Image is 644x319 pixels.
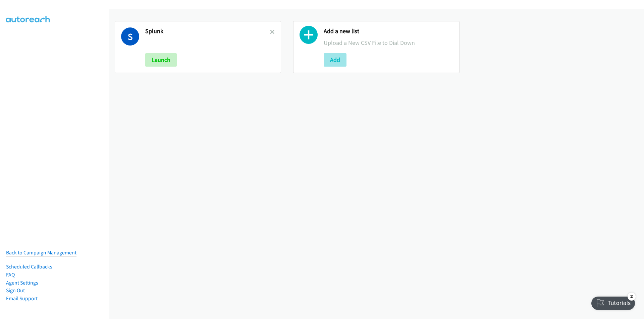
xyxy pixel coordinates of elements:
h1: S [121,27,139,46]
a: Back to Campaign Management [6,249,76,256]
h2: Add a new list [324,27,453,35]
a: Email Support [6,295,38,302]
a: Agent Settings [6,280,38,286]
a: Sign Out [6,287,25,294]
a: Scheduled Callbacks [6,263,52,270]
h2: Splunk [145,27,270,35]
button: Launch [145,53,177,67]
iframe: Checklist [587,290,639,314]
a: FAQ [6,271,15,278]
button: Add [324,53,346,67]
p: Upload a New CSV File to Dial Down [324,38,453,47]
